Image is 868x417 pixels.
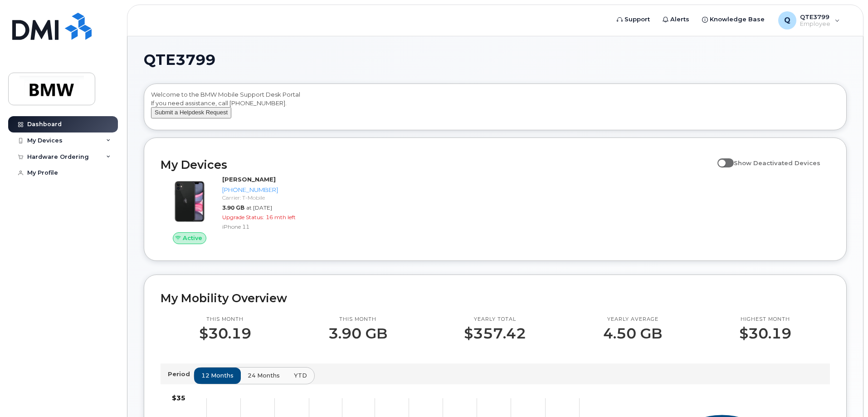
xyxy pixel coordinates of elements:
div: Carrier: T-Mobile [222,194,316,201]
tspan: $35 [172,394,185,402]
p: Yearly total [464,316,526,323]
span: 3.90 GB [222,204,244,211]
button: Submit a Helpdesk Request [151,107,231,118]
p: 4.50 GB [603,325,662,342]
div: iPhone 11 [222,223,316,231]
p: This month [199,316,251,323]
span: YTD [294,371,307,380]
div: [PHONE_NUMBER] [222,186,316,194]
span: 16 mth left [266,214,296,221]
iframe: Messenger Launcher [829,378,861,410]
h2: My Mobility Overview [161,291,830,305]
strong: [PERSON_NAME] [222,176,276,183]
h2: My Devices [161,158,713,172]
p: $30.19 [739,325,791,342]
img: iPhone_11.jpg [168,180,211,223]
p: Yearly average [603,316,662,323]
span: QTE3799 [144,53,215,67]
p: $30.19 [199,325,251,342]
p: $357.42 [464,325,526,342]
span: at [DATE] [246,204,272,211]
span: Active [183,234,202,242]
p: Period [168,370,194,378]
div: Welcome to the BMW Mobile Support Desk Portal If you need assistance, call [PHONE_NUMBER]. [151,90,839,127]
p: Highest month [739,316,791,323]
input: Show Deactivated Devices [717,154,725,162]
span: Upgrade Status: [222,214,264,221]
p: 3.90 GB [328,325,387,342]
a: Submit a Helpdesk Request [151,108,231,116]
p: This month [328,316,387,323]
a: Active[PERSON_NAME][PHONE_NUMBER]Carrier: T-Mobile3.90 GBat [DATE]Upgrade Status:16 mth leftiPhon... [161,175,320,244]
span: 24 months [248,371,280,380]
span: Show Deactivated Devices [734,159,820,167]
